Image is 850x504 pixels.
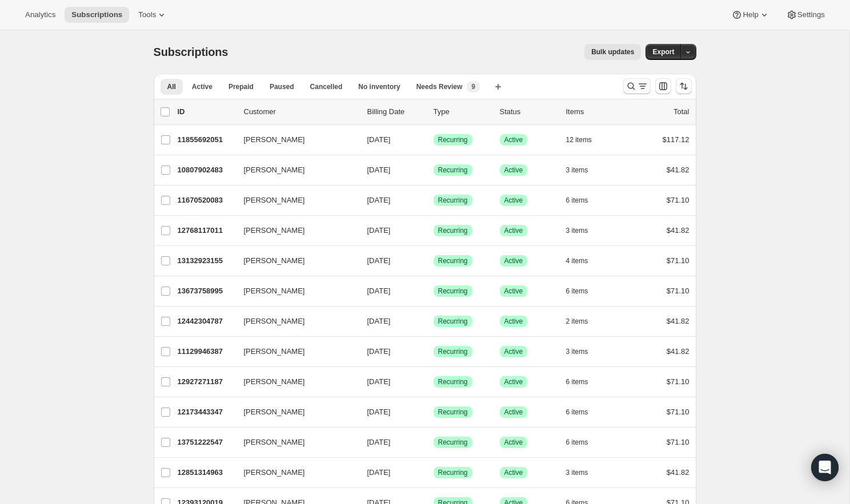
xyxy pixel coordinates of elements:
[667,287,689,295] span: $71.10
[178,283,689,299] div: 13673758995[PERSON_NAME][DATE]SuccessRecurringSuccessActive6 items$71.10
[178,223,689,239] div: 12768117011[PERSON_NAME][DATE]SuccessRecurringSuccessActive3 items$41.82
[178,404,689,420] div: 12173443347[PERSON_NAME][DATE]SuccessRecurringSuccessActive6 items$71.10
[438,256,468,265] span: Recurring
[566,162,601,178] button: 3 items
[237,403,351,421] button: [PERSON_NAME]
[434,106,491,118] div: Type
[811,454,839,481] div: Open Intercom Messenger
[566,253,601,269] button: 4 items
[438,135,468,144] span: Recurring
[244,316,305,327] span: [PERSON_NAME]
[655,78,671,94] button: Customize table column order and visibility
[244,437,305,448] span: [PERSON_NAME]
[566,283,601,299] button: 6 items
[237,191,351,209] button: [PERSON_NAME]
[504,408,523,417] span: Active
[244,346,305,357] span: [PERSON_NAME]
[566,347,588,356] span: 3 items
[438,166,468,175] span: Recurring
[676,78,692,94] button: Sort the results
[566,135,592,144] span: 12 items
[667,317,689,325] span: $41.82
[504,317,523,326] span: Active
[367,438,391,446] span: [DATE]
[623,78,651,94] button: Search and filter results
[504,287,523,296] span: Active
[591,47,634,57] span: Bulk updates
[237,252,351,270] button: [PERSON_NAME]
[244,134,305,146] span: [PERSON_NAME]
[178,465,689,481] div: 12851314963[PERSON_NAME][DATE]SuccessRecurringSuccessActive3 items$41.82
[566,374,601,390] button: 6 items
[237,161,351,179] button: [PERSON_NAME]
[367,287,391,295] span: [DATE]
[237,131,351,149] button: [PERSON_NAME]
[237,282,351,300] button: [PERSON_NAME]
[178,134,235,146] p: 11855692051
[667,226,689,235] span: $41.82
[504,438,523,447] span: Active
[566,344,601,360] button: 3 items
[667,196,689,204] span: $71.10
[237,221,351,240] button: [PERSON_NAME]
[566,408,588,417] span: 6 items
[192,82,213,91] span: Active
[566,256,588,265] span: 4 items
[178,192,689,208] div: 11670520083[PERSON_NAME][DATE]SuccessRecurringSuccessActive6 items$71.10
[367,135,391,144] span: [DATE]
[367,317,391,325] span: [DATE]
[178,467,235,478] p: 12851314963
[310,82,343,91] span: Cancelled
[178,162,689,178] div: 10807902483[PERSON_NAME][DATE]SuccessRecurringSuccessActive3 items$41.82
[566,468,588,477] span: 3 items
[673,106,689,118] p: Total
[566,317,588,326] span: 2 items
[566,404,601,420] button: 6 items
[566,132,604,148] button: 12 items
[178,106,689,118] div: IDCustomerBilling DateTypeStatusItemsTotal
[178,316,235,327] p: 12442304787
[438,226,468,235] span: Recurring
[566,106,623,118] div: Items
[65,7,129,23] button: Subscriptions
[500,106,557,118] p: Status
[367,226,391,235] span: [DATE]
[797,10,825,19] span: Settings
[667,166,689,174] span: $41.82
[178,437,235,448] p: 13751222547
[237,433,351,451] button: [PERSON_NAME]
[438,317,468,326] span: Recurring
[584,44,641,60] button: Bulk updates
[663,135,689,144] span: $117.12
[178,374,689,390] div: 12927271187[PERSON_NAME][DATE]SuccessRecurringSuccessActive6 items$71.10
[237,463,351,482] button: [PERSON_NAME]
[237,342,351,361] button: [PERSON_NAME]
[667,347,689,356] span: $41.82
[244,195,305,206] span: [PERSON_NAME]
[566,377,588,386] span: 6 items
[438,287,468,296] span: Recurring
[18,7,62,23] button: Analytics
[367,377,391,386] span: [DATE]
[228,82,254,91] span: Prepaid
[178,132,689,148] div: 11855692051[PERSON_NAME][DATE]SuccessRecurringSuccessActive12 items$117.12
[645,44,681,60] button: Export
[438,377,468,386] span: Recurring
[504,226,523,235] span: Active
[566,287,588,296] span: 6 items
[178,255,235,267] p: 13132923155
[244,255,305,267] span: [PERSON_NAME]
[504,166,523,175] span: Active
[566,226,588,235] span: 3 items
[566,223,601,239] button: 3 items
[367,166,391,174] span: [DATE]
[178,195,235,206] p: 11670520083
[244,467,305,478] span: [PERSON_NAME]
[667,468,689,477] span: $41.82
[178,285,235,297] p: 13673758995
[566,438,588,447] span: 6 items
[504,347,523,356] span: Active
[244,285,305,297] span: [PERSON_NAME]
[504,256,523,265] span: Active
[438,408,468,417] span: Recurring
